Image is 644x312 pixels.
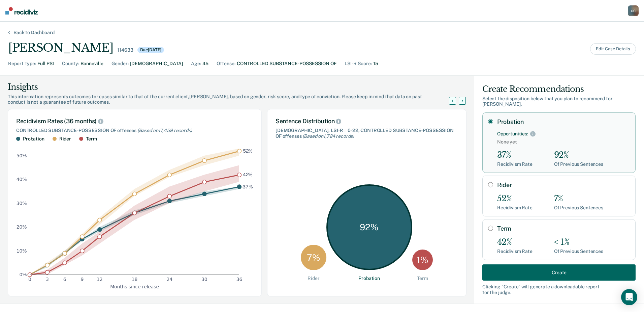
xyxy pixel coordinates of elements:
text: 0% [20,272,27,277]
div: Select the disposition below that you plan to recommend for [PERSON_NAME] . [482,96,636,107]
span: (Based on 17,459 records ) [137,128,192,133]
div: 92 % [326,184,412,270]
text: 3 [46,277,49,282]
div: G C [628,5,639,16]
div: Full PSI [37,60,54,67]
div: 52% [497,194,533,204]
div: Back to Dashboard [5,30,63,35]
div: Bonneville [80,60,103,67]
text: 50% [17,153,27,158]
span: None yet [497,139,630,145]
div: Probation [358,276,380,281]
div: This information represents outcomes for cases similar to that of the current client, [PERSON_NAM... [8,94,457,105]
text: 30% [17,200,27,206]
text: 30 [201,277,207,282]
div: Rider [308,276,319,281]
div: < 1% [554,237,603,247]
div: Of Previous Sentences [554,205,603,211]
div: Probation [23,136,44,142]
div: Sentence Distribution [276,118,458,125]
div: Age : [191,60,201,67]
div: Due [DATE] [137,47,164,53]
label: Rider [497,181,630,189]
text: 37% [243,184,253,189]
div: CONTROLLED SUBSTANCE-POSSESSION OF offenses [16,128,253,133]
text: 9 [81,277,84,282]
div: Clicking " Create " will generate a downloadable report for the judge. [482,284,636,295]
text: 10% [17,248,27,253]
div: Recidivism Rate [497,205,533,211]
g: y-axis tick label [17,153,27,277]
div: 15 [373,60,378,67]
div: Report Type : [8,60,36,67]
text: 52% [243,148,253,154]
div: 37% [497,150,533,160]
div: 42% [497,237,533,247]
div: 7% [554,194,603,204]
div: Gender : [111,60,129,67]
div: Offense : [217,60,235,67]
div: 1 % [412,250,433,270]
div: 114633 [117,47,133,53]
div: [DEMOGRAPHIC_DATA] [130,60,183,67]
div: 7 % [301,245,326,270]
div: Recidivism Rates (36 months) [16,118,253,125]
span: (Based on 1,724 records ) [302,133,354,139]
div: Term [86,136,97,142]
text: 40% [17,177,27,182]
g: dot [28,149,241,277]
g: x-axis tick label [28,277,242,282]
text: 12 [97,277,103,282]
text: 18 [132,277,138,282]
div: [PERSON_NAME] [8,41,113,55]
div: [DEMOGRAPHIC_DATA], LSI-R = 0-22, CONTROLLED SUBSTANCE-POSSESSION OF offenses [276,128,458,139]
div: LSI-R Score : [345,60,372,67]
div: Of Previous Sentences [554,249,603,254]
div: 45 [202,60,208,67]
div: Open Intercom Messenger [621,289,637,305]
div: Recidivism Rate [497,161,533,167]
text: 0 [28,277,31,282]
text: Months since release [110,284,159,289]
text: 6 [63,277,66,282]
g: x-axis label [110,284,159,289]
div: Term [417,276,428,281]
div: County : [62,60,79,67]
label: Term [497,225,630,232]
text: 42% [243,172,253,177]
div: Create Recommendations [482,84,636,95]
div: Opportunities: [497,131,528,137]
div: 92% [554,150,603,160]
text: 24 [166,277,172,282]
label: Probation [497,118,630,126]
div: Of Previous Sentences [554,161,603,167]
button: GC [628,5,639,16]
div: Insights [8,82,457,93]
g: text [243,148,253,189]
div: CONTROLLED SUBSTANCE-POSSESSION OF [237,60,336,67]
text: 36 [236,277,243,282]
text: 20% [17,224,27,230]
g: area [30,149,239,275]
img: Recidiviz [5,7,38,15]
div: Rider [59,136,71,142]
div: Recidivism Rate [497,249,533,254]
button: Create [482,264,636,281]
button: Edit Case Details [590,43,636,55]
